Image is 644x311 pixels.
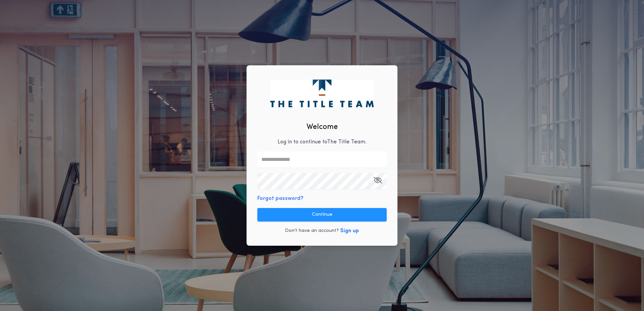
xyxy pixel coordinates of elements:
[257,195,303,203] button: Forgot password?
[340,227,359,235] button: Sign up
[257,208,387,221] button: Continue
[278,138,366,146] p: Log in to continue to The Title Team .
[285,228,339,234] p: Don't have an account?
[307,122,338,133] h2: Welcome
[270,79,374,107] img: logo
